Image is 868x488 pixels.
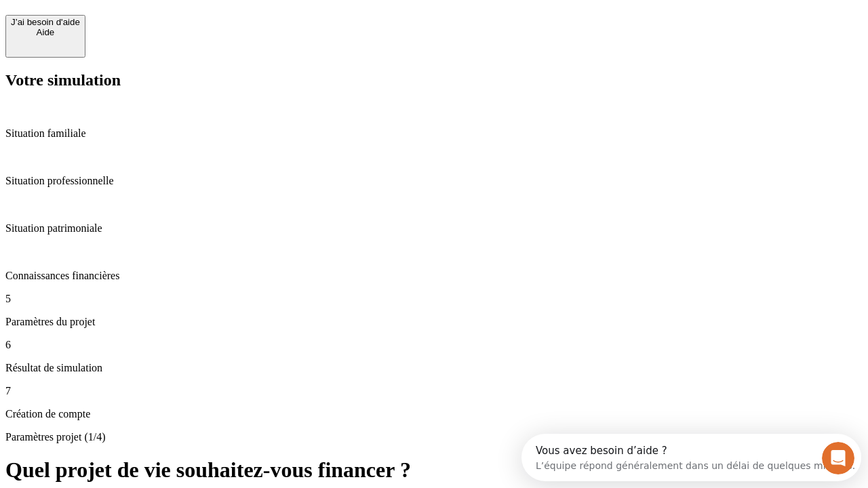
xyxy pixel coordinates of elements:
[5,222,863,235] p: Situation patrimoniale
[521,434,861,481] iframe: Intercom live chat discovery launcher
[5,270,863,282] p: Connaissances financières
[5,339,863,351] p: 6
[5,316,863,328] p: Paramètres du projet
[11,27,80,37] div: Aide
[5,5,374,43] div: Ouvrir le Messenger Intercom
[5,457,863,483] h1: Quel projet de vie souhaitez-vous financer ?
[5,293,863,305] p: 5
[5,127,863,140] p: Situation familiale
[5,175,863,187] p: Situation professionnelle
[14,12,334,22] div: Vous avez besoin d’aide ?
[822,442,854,474] iframe: Intercom live chat
[5,362,863,374] p: Résultat de simulation
[5,431,863,443] p: Paramètres projet (1/4)
[5,71,863,89] h2: Votre simulation
[11,17,80,27] div: J’ai besoin d'aide
[5,408,863,420] p: Création de compte
[5,385,863,397] p: 7
[14,22,334,37] div: L’équipe répond généralement dans un délai de quelques minutes.
[5,15,85,58] button: J’ai besoin d'aideAide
